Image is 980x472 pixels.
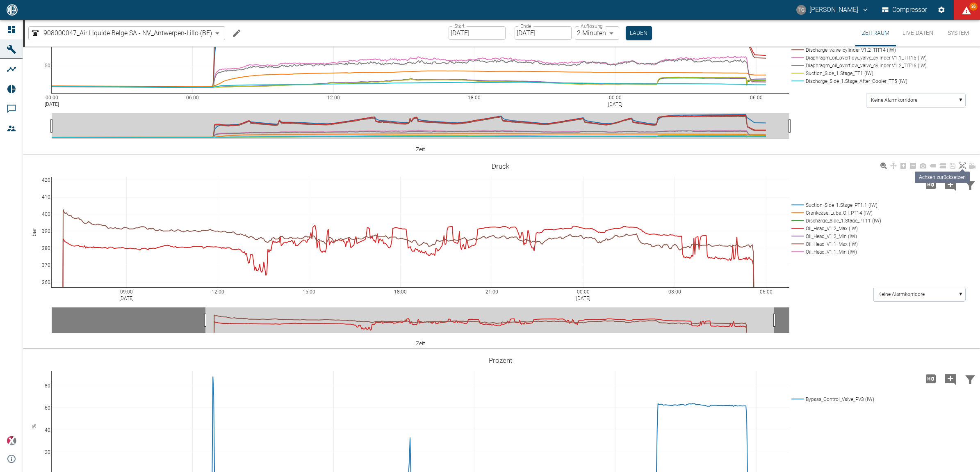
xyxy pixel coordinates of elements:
[921,374,941,382] span: Hohe Auflösung
[878,291,925,297] text: Keine Alarmkorridore
[520,23,531,30] label: Ende
[449,26,506,40] input: DD.MM.YYYY
[581,23,603,30] label: Auflösung
[871,97,917,103] text: Keine Alarmkorridore
[896,20,940,46] button: Live-Daten
[228,25,245,41] button: Machine bearbeiten
[921,180,941,188] span: Hohe Auflösung
[515,26,572,40] input: DD.MM.YYYY
[575,26,619,40] div: 2 Minuten
[880,2,929,17] button: Compressor
[934,2,949,17] button: Einstellungen
[960,368,980,390] button: Daten filtern
[454,23,465,30] label: Start
[795,2,870,17] button: thomas.gregoir@neuman-esser.com
[43,28,212,38] span: 908000047_Air Liquide Belge SA - NV_Antwerpen-Lillo (BE)
[6,4,18,15] img: logo
[508,28,512,38] p: –
[796,5,806,15] div: TG
[969,2,978,11] span: 86
[941,368,960,390] button: Kommentar hinzufügen
[30,28,212,38] a: 908000047_Air Liquide Belge SA - NV_Antwerpen-Lillo (BE)
[960,174,980,195] button: Daten filtern
[941,174,960,195] button: Kommentar hinzufügen
[855,20,896,46] button: Zeitraum
[626,26,652,40] button: Laden
[7,436,16,446] img: Xplore Logo
[940,20,977,46] button: System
